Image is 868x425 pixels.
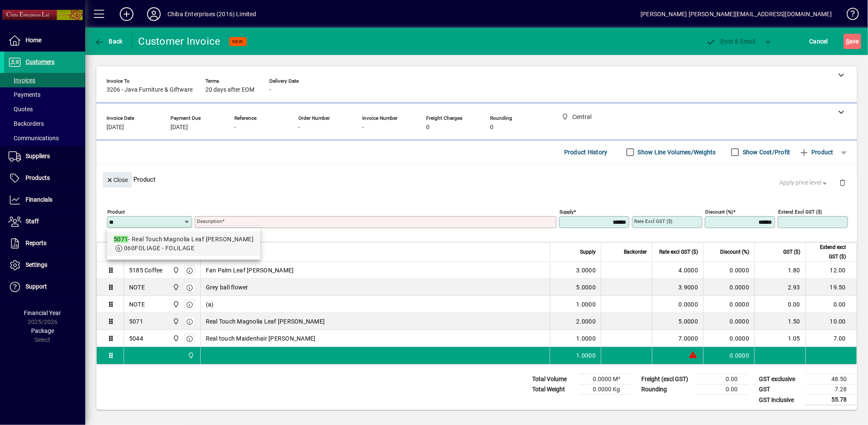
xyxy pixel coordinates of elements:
span: 3206 - Java Furniture & Giftware [107,87,193,93]
span: NEW [233,39,243,44]
div: 3.9000 [657,283,698,292]
div: NOTE [129,300,145,309]
a: Staff [4,211,85,232]
button: Back [92,34,125,49]
td: 0.0000 [703,330,754,347]
mat-label: Rate excl GST ($) [634,218,672,224]
label: Show Line Volumes/Weights [636,148,716,156]
mat-label: Description [197,218,222,224]
td: Total Volume [528,374,579,385]
td: 19.50 [805,279,856,296]
a: Knowledge Base [840,2,857,29]
em: 5071 [114,236,128,243]
div: - Real Touch Magnolia Leaf [PERSON_NAME] [114,235,254,244]
span: 20 days after EOM [205,87,254,93]
div: 5185 Coffee [129,266,163,275]
span: - [298,124,300,131]
div: [PERSON_NAME] [PERSON_NAME][EMAIL_ADDRESS][DOMAIN_NAME] [640,7,832,21]
td: 0.0000 [703,347,754,364]
span: 1.0000 [577,300,596,309]
span: Supply [580,247,596,257]
a: Communications [4,131,85,145]
span: - [362,124,364,131]
span: Product History [564,145,608,159]
span: Suppliers [26,153,50,159]
span: 060FOLIAGE - FOLILAGE [124,245,194,252]
span: Reports [26,240,46,246]
a: Reports [4,233,85,254]
td: GST [755,385,806,395]
td: 10.00 [805,313,856,330]
button: Close [103,172,132,188]
span: Products [26,174,50,181]
span: - [269,87,271,93]
span: 1.0000 [577,351,596,360]
span: Home [26,37,41,43]
a: Backorders [4,116,85,131]
span: Customers [26,58,55,65]
div: Chiba Enterprises (2016) Limited [167,7,257,21]
td: 0.0000 [703,262,754,279]
span: 3.0000 [577,266,596,275]
button: Profile [140,6,167,22]
span: Settings [26,261,47,268]
label: Show Cost/Profit [741,148,790,156]
app-page-header-button: Close [101,176,134,183]
td: GST exclusive [755,374,806,385]
span: Rate excl GST ($) [659,247,698,257]
span: 5.0000 [577,283,596,292]
span: 1.0000 [577,334,596,343]
button: Product History [561,145,611,160]
span: Central [170,317,180,326]
span: (a) [206,300,214,309]
td: 1.50 [754,313,805,330]
td: 55.78 [806,395,857,405]
mat-label: Supply [559,209,574,215]
button: Add [113,6,140,22]
td: 7.00 [805,330,856,347]
span: Central [170,283,180,292]
a: Quotes [4,102,85,116]
span: Cancel [810,35,828,48]
a: Financials [4,189,85,211]
td: 0.0000 [703,296,754,313]
span: Central [170,300,180,309]
span: Support [26,283,47,290]
a: Suppliers [4,146,85,167]
td: 0.00 [805,296,856,313]
span: Real touch Maidenhair [PERSON_NAME] [206,334,316,343]
td: 0.00 [754,296,805,313]
mat-label: Discount (%) [705,209,733,215]
span: Central [170,334,180,343]
span: [DATE] [107,124,124,131]
div: 0.0000 [657,300,698,309]
span: Discount (%) [720,247,749,257]
span: Communications [9,135,59,142]
a: Invoices [4,73,85,87]
div: NOTE [129,283,145,292]
span: Backorder [624,247,647,257]
span: 0 [490,124,493,131]
td: Rounding [637,385,697,395]
span: GST ($) [783,247,800,257]
span: P [721,38,725,45]
button: Apply price level [776,175,833,191]
button: Post & Email [702,34,760,49]
a: Support [4,276,85,298]
span: ave [846,35,859,48]
mat-label: Extend excl GST ($) [778,209,822,215]
app-page-header-button: Back [85,34,132,49]
mat-option: 5071 - Real Touch Magnolia Leaf Bush [107,231,260,256]
span: Central [170,266,180,275]
td: Freight (excl GST) [637,374,697,385]
div: 7.0000 [657,334,698,343]
a: Home [4,30,85,51]
td: 0.0000 M³ [579,374,630,385]
td: 0.00 [697,374,748,385]
td: 0.0000 [703,313,754,330]
span: Back [94,38,123,45]
span: Extend excl GST ($) [811,243,846,261]
span: - [234,124,236,131]
span: Financial Year [24,309,61,316]
mat-label: Product [107,209,125,215]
